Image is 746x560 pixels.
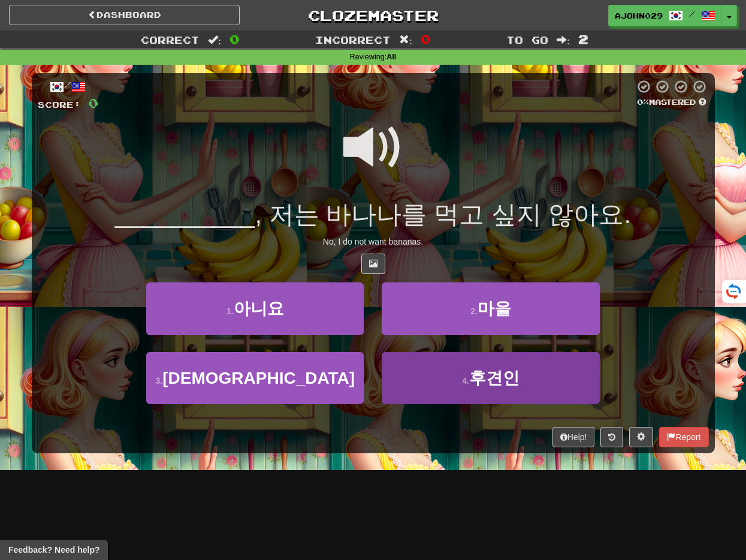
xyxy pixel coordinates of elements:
[557,35,570,45] span: :
[386,53,396,61] strong: All
[470,306,478,316] small: 2 .
[421,32,431,46] span: 0
[659,427,708,447] button: Report
[9,5,240,25] a: Dashboard
[637,97,649,107] span: 0 %
[38,236,709,248] div: No, I do not want bananas.
[478,299,511,318] span: 마을
[361,254,385,274] button: Show image (alt+x)
[255,200,631,228] span: , 저는 바나나를 먹고 싶지 않아요.
[615,10,663,21] span: Ajohn029
[229,32,240,46] span: 0
[382,282,599,335] button: 2.마을
[315,34,391,46] span: Incorrect
[635,97,709,108] div: Mastered
[552,427,595,447] button: Help!
[608,5,722,26] a: Ajohn029 /
[399,35,412,45] span: :
[600,427,623,447] button: Round history (alt+y)
[226,306,234,316] small: 1 .
[208,35,221,45] span: :
[8,544,99,556] span: Open feedback widget
[146,282,364,335] button: 1.아니요
[258,5,488,26] a: Clozemaster
[506,34,548,46] span: To go
[689,10,695,18] span: /
[38,100,81,110] span: Score:
[38,79,98,94] div: /
[578,32,588,46] span: 2
[234,299,284,318] span: 아니요
[141,34,200,46] span: Correct
[115,200,255,228] span: __________
[156,376,163,386] small: 3 .
[382,352,599,404] button: 4.후견인
[88,95,98,110] span: 0
[469,369,520,387] span: 후견인
[162,369,355,387] span: [DEMOGRAPHIC_DATA]
[462,376,469,386] small: 4 .
[146,352,364,404] button: 3.[DEMOGRAPHIC_DATA]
